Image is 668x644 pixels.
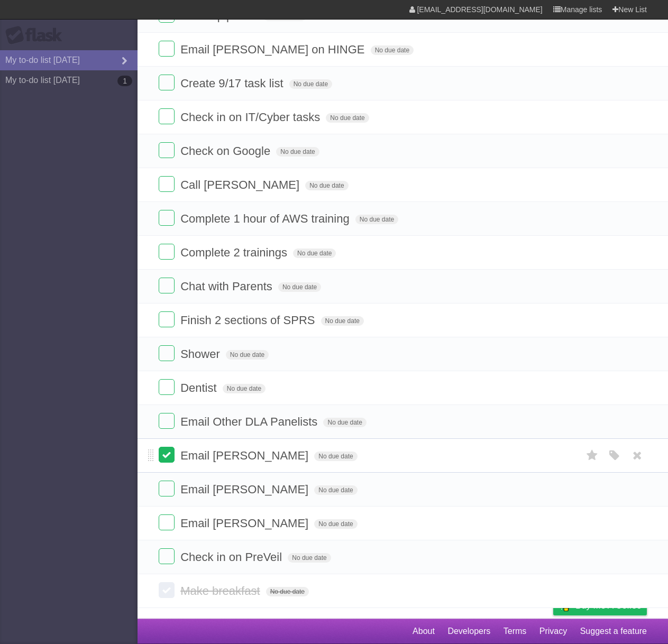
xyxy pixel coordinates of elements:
span: No due date [371,45,414,55]
span: Email [PERSON_NAME] [180,517,311,530]
span: No due date [305,181,348,190]
span: Complete 1 hour of AWS training [180,212,352,225]
span: Chat with Parents [180,280,275,293]
label: Done [159,278,175,293]
a: Suggest a feature [580,621,647,641]
label: Done [159,514,175,530]
span: No due date [276,147,319,157]
span: Make breakfast [180,584,262,597]
span: No due date [288,553,331,563]
span: No due date [314,519,357,529]
label: Done [159,176,175,192]
span: Email Other DLA Panelists [180,415,320,428]
span: Email [PERSON_NAME] [180,449,311,462]
label: Done [159,108,175,124]
span: Check on Google [180,144,273,158]
span: No due date [355,215,398,224]
span: No due date [278,282,321,292]
label: Done [159,481,175,496]
span: No due date [289,79,332,89]
span: Dentist [180,381,219,394]
span: No due date [266,587,309,596]
label: Done [159,379,175,395]
a: About [413,621,435,641]
a: Developers [447,621,490,641]
span: No due date [326,113,369,123]
b: 1 [117,76,132,86]
span: Check in on IT/Cyber tasks [180,111,323,124]
label: Done [159,548,175,564]
label: Done [159,75,175,90]
label: Star task [582,447,602,464]
label: Done [159,311,175,327]
span: No due date [293,249,336,258]
span: Email [PERSON_NAME] on HINGE [180,43,367,56]
span: Email [PERSON_NAME] [180,483,311,496]
a: Terms [504,621,527,641]
label: Done [159,41,175,57]
span: Shower [180,347,223,361]
span: Create 9/17 task list [180,77,286,90]
span: No due date [323,418,366,427]
label: Done [159,210,175,226]
span: Call [PERSON_NAME] [180,178,302,191]
a: Privacy [539,621,567,641]
div: Flask [5,26,69,45]
label: Done [159,582,175,598]
span: Check in on PreVeil [180,550,285,564]
label: Done [159,413,175,429]
span: Complete 2 trainings [180,246,290,259]
span: No due date [314,452,357,461]
label: Done [159,142,175,158]
label: Done [159,447,175,463]
span: No due date [223,384,266,393]
span: No due date [314,485,357,495]
label: Done [159,345,175,361]
span: Buy me a coffee [575,596,642,615]
label: Done [159,244,175,260]
span: No due date [321,316,364,326]
span: No due date [226,350,269,360]
span: Finish 2 sections of SPRS [180,314,317,327]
